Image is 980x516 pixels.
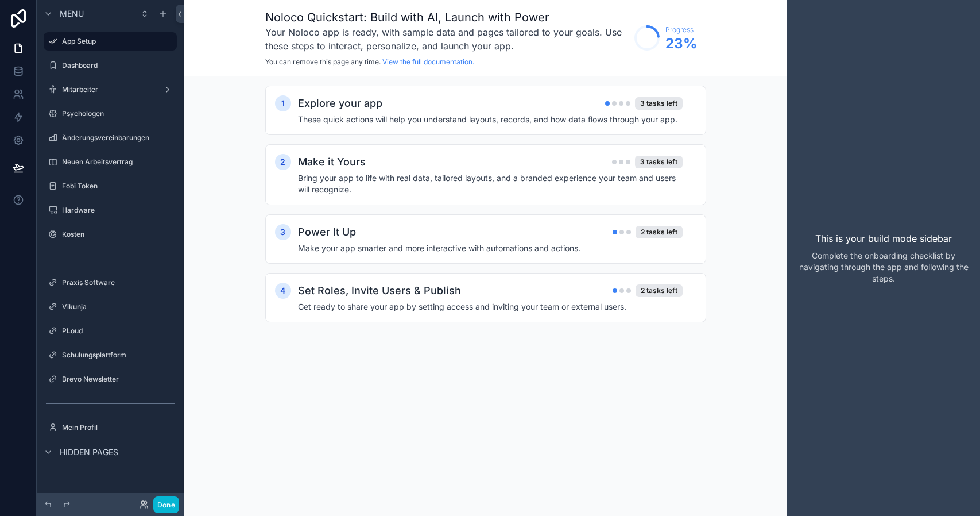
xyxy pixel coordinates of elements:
[62,157,175,167] label: Neuen Arbeitsvertrag
[62,326,175,336] label: PLoud
[62,278,175,287] label: Praxis Software
[60,446,118,458] span: Hidden pages
[265,25,629,53] h3: Your Noloco app is ready, with sample data and pages tailored to your goals. Use these steps to i...
[44,105,177,123] a: Psychologen
[382,57,474,66] a: View the full documentation.
[44,153,177,171] a: Neuen Arbeitsvertrag
[62,351,175,360] label: Schulungsplattform
[265,57,381,66] span: You can remove this page any time.
[665,25,697,34] span: Progress
[265,9,629,25] h1: Noloco Quickstart: Build with AI, Launch with Power
[153,496,179,513] button: Done
[665,34,697,53] span: 23 %
[44,129,177,147] a: Änderungsvereinbarungen
[44,32,177,51] a: App Setup
[60,8,84,20] span: Menu
[796,250,971,284] p: Complete the onboarding checklist by navigating through the app and following the steps.
[62,230,175,239] label: Kosten
[44,225,177,244] a: Kosten
[44,80,177,99] a: Mitarbeiter
[62,375,175,384] label: Brevo Newsletter
[62,37,170,46] label: App Setup
[62,206,175,215] label: Hardware
[44,418,177,437] a: Mein Profil
[62,423,175,432] label: Mein Profil
[62,85,158,94] label: Mitarbeiter
[44,56,177,75] a: Dashboard
[62,182,175,191] label: Fobi Token
[44,177,177,195] a: Fobi Token
[62,61,175,70] label: Dashboard
[815,232,952,245] p: This is your build mode sidebar
[62,302,175,311] label: Vikunja
[44,201,177,220] a: Hardware
[62,133,175,143] label: Änderungsvereinbarungen
[62,109,175,118] label: Psychologen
